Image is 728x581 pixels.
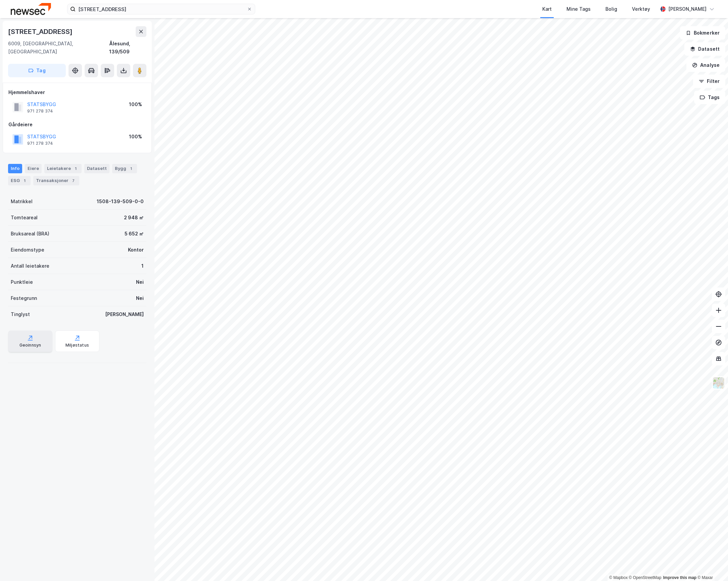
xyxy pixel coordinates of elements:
div: Datasett [84,164,109,173]
div: Tinglyst [11,310,30,318]
div: Eiere [25,164,42,173]
div: 1 [141,262,144,270]
div: Kontrollprogram for chat [694,549,728,581]
input: Søk på adresse, matrikkel, gårdeiere, leietakere eller personer [76,4,247,14]
div: Hjemmelshaver [8,88,146,96]
div: Festegrunn [11,294,37,302]
div: Leietakere [44,164,82,173]
div: Ålesund, 139/509 [109,40,146,56]
div: 971 278 374 [27,141,53,146]
div: [PERSON_NAME] [105,310,144,318]
div: [STREET_ADDRESS] [8,26,74,37]
div: 971 278 374 [27,108,53,114]
div: Tomteareal [11,214,38,222]
div: 6009, [GEOGRAPHIC_DATA], [GEOGRAPHIC_DATA] [8,40,109,56]
div: 1508-139-509-0-0 [97,197,144,206]
div: 7 [70,177,77,184]
div: Bruksareal (BRA) [11,230,49,238]
button: Bokmerker [680,26,725,40]
div: 1 [21,177,28,184]
div: 2 948 ㎡ [124,214,144,222]
div: Punktleie [11,278,33,286]
div: Kontor [128,246,144,254]
div: Verktøy [632,5,650,13]
div: Nei [136,294,144,302]
div: Bolig [605,5,617,13]
button: Analyse [686,58,725,72]
div: Transaksjoner [33,176,79,185]
button: Datasett [684,42,725,56]
div: Matrikkel [11,197,33,206]
img: Z [712,376,725,389]
div: Gårdeiere [8,121,146,129]
div: 1 [128,165,134,172]
div: Eiendomstype [11,246,44,254]
a: Improve this map [663,575,696,580]
div: Kart [542,5,552,13]
iframe: Chat Widget [694,549,728,581]
div: 1 [72,165,79,172]
div: 100% [129,133,142,141]
div: ESG [8,176,31,185]
img: newsec-logo.f6e21ccffca1b3a03d2d.png [11,3,51,15]
div: 100% [129,100,142,108]
div: Mine Tags [566,5,591,13]
div: Geoinnsyn [19,343,41,348]
div: 5 652 ㎡ [125,230,144,238]
button: Tags [694,91,725,104]
div: Miljøstatus [65,343,89,348]
a: OpenStreetMap [629,575,662,580]
div: Bygg [112,164,137,173]
div: Nei [136,278,144,286]
div: Info [8,164,22,173]
div: [PERSON_NAME] [668,5,707,13]
div: Antall leietakere [11,262,49,270]
button: Filter [693,75,725,88]
button: Tag [8,64,66,77]
a: Mapbox [609,575,628,580]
